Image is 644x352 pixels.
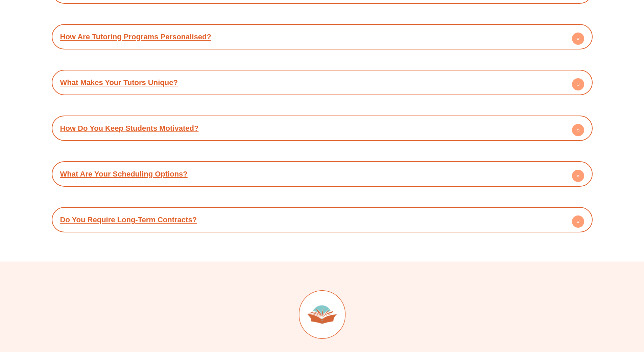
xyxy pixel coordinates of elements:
a: What Makes Your Tutors Unique? [60,78,178,87]
div: How Do You Keep Students Motivated? [55,119,589,138]
a: Do You Require Long-Term Contracts? [60,215,197,224]
div: How Are Tutoring Programs Personalised? [55,27,589,46]
a: How Do You Keep Students Motivated? [60,124,199,132]
div: What Makes Your Tutors Unique? [55,73,589,92]
a: How Are Tutoring Programs Personalised? [60,33,211,41]
div: What Are Your Scheduling Options? [55,165,589,183]
a: What Are Your Scheduling Options? [60,170,188,178]
div: Do You Require Long-Term Contracts? [55,210,589,229]
iframe: Chat Widget [531,275,644,352]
